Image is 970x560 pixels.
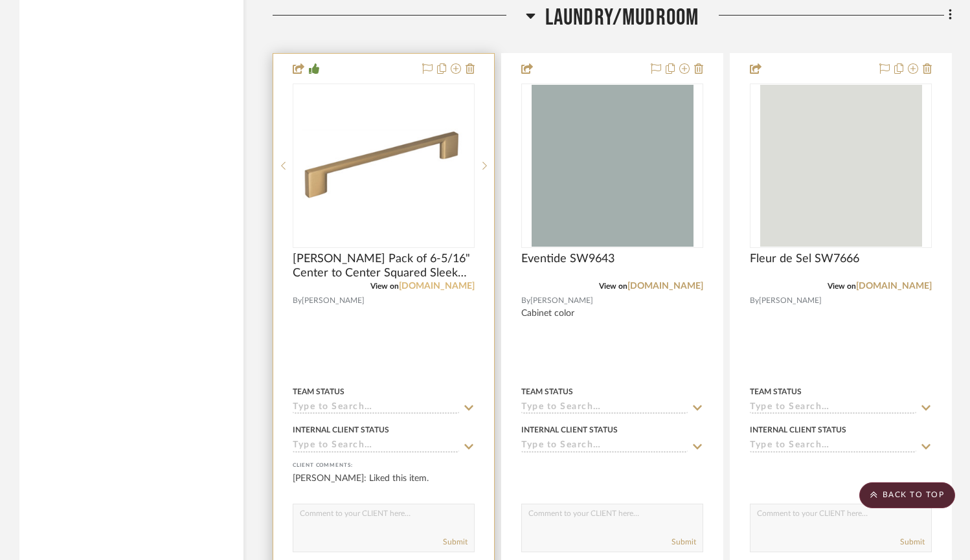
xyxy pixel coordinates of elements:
[521,252,615,266] span: Eventide SW9643
[293,472,475,498] div: [PERSON_NAME]: Liked this item.
[627,282,703,291] a: [DOMAIN_NAME]
[599,282,627,290] span: View on
[545,4,699,32] span: Laundry/Mudroom
[370,282,399,290] span: View on
[750,386,802,398] div: Team Status
[443,536,468,548] button: Submit
[302,295,365,307] span: [PERSON_NAME]
[399,282,475,291] a: [DOMAIN_NAME]
[521,402,688,414] input: Type to Search…
[293,386,344,398] div: Team Status
[828,282,856,290] span: View on
[294,112,473,219] img: Sutton Pack of 6-5/16" Center to Center Squared Sleek Cabinet Handles / Drawer Pulls
[671,536,696,548] button: Submit
[750,440,916,453] input: Type to Search…
[750,424,846,436] div: Internal Client Status
[750,252,859,266] span: Fleur de Sel SW7666
[293,402,459,414] input: Type to Search…
[521,440,688,453] input: Type to Search…
[856,282,932,291] a: [DOMAIN_NAME]
[293,295,302,307] span: By
[900,536,925,548] button: Submit
[750,295,759,307] span: By
[293,252,475,280] span: [PERSON_NAME] Pack of 6-5/16" Center to Center Squared Sleek Cabinet Handles / Drawer Pulls
[532,85,694,247] img: Eventide SW9643
[293,424,389,436] div: Internal Client Status
[530,295,593,307] span: [PERSON_NAME]
[293,440,459,453] input: Type to Search…
[759,295,822,307] span: [PERSON_NAME]
[760,85,922,247] img: Fleur de Sel SW7666
[859,482,955,508] scroll-to-top-button: BACK TO TOP
[750,402,916,414] input: Type to Search…
[521,386,573,398] div: Team Status
[521,295,530,307] span: By
[521,424,618,436] div: Internal Client Status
